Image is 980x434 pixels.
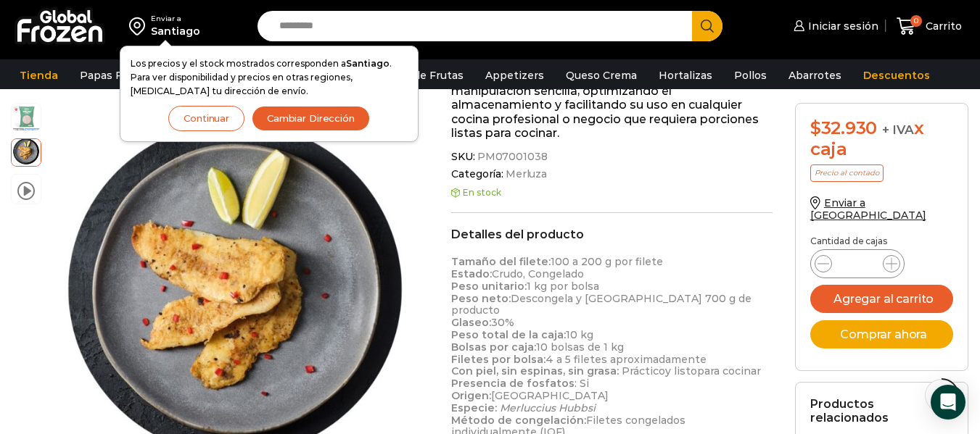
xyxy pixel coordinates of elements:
[451,292,511,305] strong: Peso neto:
[727,62,774,89] a: Pollos
[882,122,914,137] span: + IVA
[252,106,370,131] button: Cambiar Dirección
[475,151,548,163] span: PM07001038
[810,117,821,138] span: $
[451,316,491,329] strong: Glaseo:
[810,397,954,425] h2: Productos relacionados
[373,62,471,89] a: Pulpa de Frutas
[73,62,153,89] a: Papas Fritas
[451,57,773,140] p: Su presentación en bolsas de 1 kg, con aproximadamente 4 a 5 filetes por bolsa, permite una manip...
[790,12,878,41] a: Iniciar sesión
[451,414,586,427] strong: Método de congelación:
[451,267,492,280] strong: Estado:
[622,364,659,377] span: Práctic
[844,254,871,274] input: Product quantity
[451,168,773,180] span: Categoría:
[129,14,151,38] img: address-field-icon.svg
[728,364,735,377] span: o
[810,118,954,160] div: x caja
[856,62,937,89] a: Descuentos
[659,364,665,377] span: o
[451,328,566,341] strong: Peso total de la caja:
[922,19,962,33] span: Carrito
[810,320,954,349] button: Comprar ahora
[151,24,200,38] div: Santiago
[451,389,491,402] strong: Origen:
[810,164,884,182] p: Precio al contado
[559,62,644,89] a: Queso Crema
[810,236,954,246] p: Cantidad de cajas
[451,341,536,354] strong: Bolsas por caja:
[151,14,200,24] div: Enviar a
[697,364,728,377] span: para c
[500,401,596,414] em: Merluccius Hubbsi
[168,106,244,131] button: Continuar
[478,62,551,89] a: Appetizers
[691,364,697,377] span: o
[346,58,390,69] strong: Santiago
[893,9,965,43] a: 0 Carrito
[451,255,551,268] strong: Tamaño del filete:
[451,188,773,198] p: En stock
[451,280,527,293] strong: Peso unitario:
[651,62,720,89] a: Hortalizas
[665,364,691,377] span: y list
[910,15,922,27] span: 0
[131,57,408,99] p: Los precios y el stock mostrados corresponden a . Para ver disponibilidad y precios en otras regi...
[12,137,41,166] span: plato-merluza
[735,364,761,377] span: cinar
[451,364,619,377] strong: Con piel, sin espinas, sin grasa:
[451,151,773,163] span: SKU:
[692,11,722,41] button: Search button
[503,168,547,180] a: Merluza
[810,117,877,138] bdi: 32.930
[810,196,926,222] a: Enviar a [GEOGRAPHIC_DATA]
[781,62,849,89] a: Abarrotes
[804,19,878,33] span: Iniciar sesión
[810,285,954,313] button: Agregar al carrito
[451,353,545,366] strong: Filetes por bolsa:
[451,228,773,241] h2: Detalles del producto
[12,104,41,133] span: filete de merluza
[451,401,497,414] strong: Especie:
[451,377,575,390] strong: Presencia de fosfatos
[931,385,965,420] div: Open Intercom Messenger
[12,62,65,89] a: Tienda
